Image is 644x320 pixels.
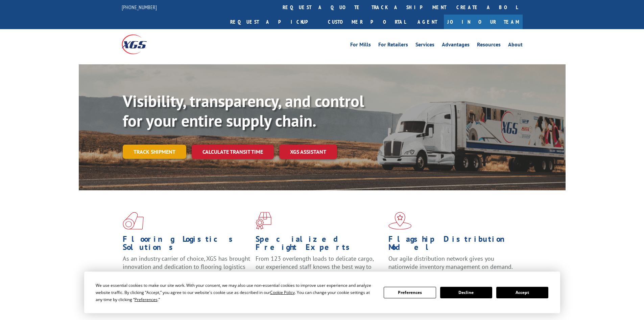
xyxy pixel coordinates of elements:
div: We use essential cookies to make our site work. With your consent, we may also use non-essential ... [96,282,376,303]
h1: Flagship Distribution Model [388,235,516,255]
a: Services [415,42,434,49]
a: XGS ASSISTANT [279,145,337,159]
a: Advantages [442,42,470,49]
a: Track shipment [123,145,186,159]
b: Visibility, transparency, and control for your entire supply chain. [123,90,364,131]
a: Request a pickup [225,15,323,29]
a: Calculate transit time [192,145,274,159]
button: Accept [496,287,548,298]
span: Cookie Policy [270,290,295,295]
button: Preferences [384,287,436,298]
span: Our agile distribution network gives you nationwide inventory management on demand. [388,255,513,271]
a: About [508,42,523,49]
h1: Flooring Logistics Solutions [123,235,251,255]
img: xgs-icon-focused-on-flooring-red [256,212,271,230]
a: For Retailers [378,42,408,49]
span: As an industry carrier of choice, XGS has brought innovation and dedication to flooring logistics... [123,255,250,279]
div: Cookie Consent Prompt [84,272,560,313]
a: Join Our Team [444,15,523,29]
p: From 123 overlength loads to delicate cargo, our experienced staff knows the best way to move you... [256,255,383,285]
a: Agent [411,15,444,29]
span: Preferences [135,297,158,302]
button: Decline [440,287,492,298]
img: xgs-icon-flagship-distribution-model-red [388,212,412,230]
a: Customer Portal [323,15,411,29]
h1: Specialized Freight Experts [256,235,383,255]
img: xgs-icon-total-supply-chain-intelligence-red [123,212,144,230]
a: Resources [477,42,501,49]
a: [PHONE_NUMBER] [122,4,157,10]
a: For Mills [350,42,371,49]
